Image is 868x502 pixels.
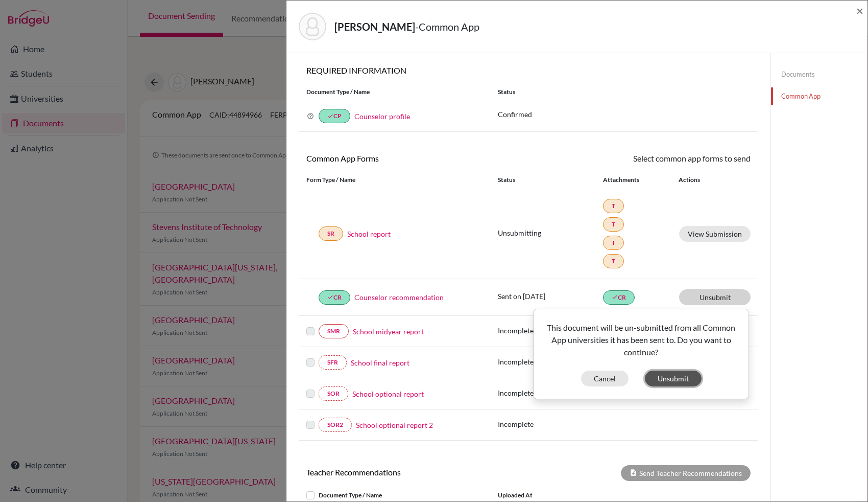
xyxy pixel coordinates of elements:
a: SR [319,226,343,241]
h6: Common App Forms [299,153,528,163]
a: Documents [771,65,867,83]
span: - Common App [415,20,479,33]
p: Incomplete [498,387,603,398]
a: SOR2 [319,418,352,432]
div: Document Type / Name [299,87,490,97]
a: doneCR [603,290,635,305]
a: doneCR [319,290,350,305]
p: Sent on [DATE] [498,291,603,302]
a: SOR [319,386,348,401]
i: done [327,294,333,300]
a: Unsubmit [679,289,751,305]
p: Unsubmitting [498,227,603,238]
a: Counselor profile [354,112,410,121]
a: School optional report [352,389,424,399]
div: Status [498,175,603,185]
div: Status [490,87,758,97]
div: Attachments [603,175,666,185]
a: doneCP [319,109,350,123]
div: Actions [666,175,730,185]
span: × [856,3,863,18]
div: Send Teacher Recommendations [621,465,751,481]
a: Common App [771,87,867,105]
button: Cancel [581,371,629,386]
p: This document will be un-submitted from all Common App universities it has been sent to. Do you w... [542,322,740,358]
strong: [PERSON_NAME] [334,20,415,33]
div: Uploaded at [490,489,643,501]
a: T [603,199,624,213]
a: School midyear report [353,326,424,337]
div: Form Type / Name [299,175,490,185]
p: Incomplete [498,356,603,367]
i: done [327,113,333,119]
a: School final report [351,357,409,368]
a: School report [347,229,391,239]
p: Incomplete [498,419,603,429]
div: Select common app forms to send [528,152,758,165]
button: Unsubmit [645,371,702,386]
a: T [603,254,624,268]
a: School optional report 2 [356,420,433,430]
a: T [603,236,624,250]
p: Incomplete [498,325,603,336]
a: Counselor recommendation [354,292,444,303]
a: T [603,217,624,232]
p: Confirmed [498,109,751,120]
a: SFR [319,355,347,370]
div: Document Type / Name [299,489,490,501]
button: Close [856,5,863,17]
button: View Submission [679,226,751,242]
h6: REQUIRED INFORMATION [299,65,758,75]
h6: Teacher Recommendations [299,467,528,477]
a: SMR [319,324,349,338]
i: done [612,294,618,300]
